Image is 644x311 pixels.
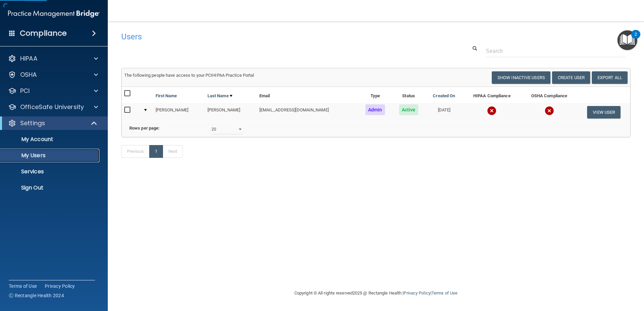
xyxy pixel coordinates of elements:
button: Open Resource Center, 2 new notifications [617,30,637,50]
a: Privacy Policy [45,283,75,289]
a: Terms of Use [9,283,37,289]
button: Create User [552,71,590,84]
p: Services [4,168,96,175]
a: Next [163,145,183,158]
a: OfficeSafe University [8,103,98,111]
th: Type [358,87,392,103]
a: First Name [156,92,177,100]
img: cross.ca9f0e7f.svg [487,106,496,115]
span: Active [399,104,418,115]
a: HIPAA [8,55,98,63]
button: View User [587,106,620,118]
img: PMB logo [8,7,100,21]
span: Admin [365,104,385,115]
td: [PERSON_NAME] [153,103,205,121]
a: Privacy Policy [404,290,430,296]
a: Previous [121,145,150,158]
p: Settings [20,119,45,127]
span: Ⓒ Rectangle Health 2024 [9,292,64,299]
div: Copyright © All rights reserved 2025 @ Rectangle Health | | [253,282,499,304]
th: HIPAA Compliance [463,87,521,103]
span: The following people have access to your PCIHIPAA Practice Portal [124,73,254,78]
p: OSHA [20,71,37,79]
td: [EMAIL_ADDRESS][DOMAIN_NAME] [257,103,358,121]
p: OfficeSafe University [20,103,84,111]
input: Search [486,45,625,57]
a: OSHA [8,71,98,79]
h4: Users [121,32,414,41]
button: Show Inactive Users [492,71,550,84]
a: Terms of Use [431,290,457,296]
th: Email [257,87,358,103]
p: HIPAA [20,55,37,63]
th: Status [392,87,425,103]
p: PCI [20,87,30,95]
b: Rows per page: [129,126,160,131]
p: My Users [4,152,96,159]
p: My Account [4,136,96,143]
h4: Compliance [20,29,67,38]
td: [DATE] [425,103,463,121]
p: Sign Out [4,184,96,191]
a: 1 [149,145,163,158]
a: Created On [433,92,455,100]
a: PCI [8,87,98,95]
th: OSHA Compliance [521,87,577,103]
a: Last Name [207,92,232,100]
a: Export All [592,71,627,84]
div: 2 [635,34,637,43]
img: cross.ca9f0e7f.svg [545,106,554,115]
a: Settings [8,119,98,127]
td: [PERSON_NAME] [205,103,257,121]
